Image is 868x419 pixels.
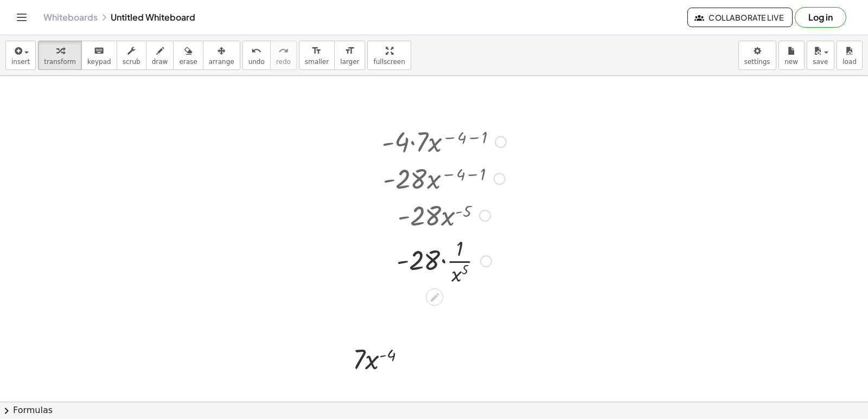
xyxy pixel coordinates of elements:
[179,58,197,66] span: erase
[152,58,168,66] span: draw
[248,58,265,66] span: undo
[11,58,30,66] span: insert
[299,41,335,70] button: format_sizesmaller
[38,41,82,70] button: transform
[13,9,30,26] button: Toggle navigation
[373,58,405,66] span: fullscreen
[687,8,793,27] button: Collaborate Live
[81,41,117,70] button: keyboardkeypad
[251,44,261,57] i: undo
[843,58,857,66] span: load
[242,41,271,70] button: undoundo
[778,41,805,70] button: new
[311,44,322,57] i: format_size
[43,12,98,23] a: Whiteboards
[87,58,111,66] span: keypad
[426,288,443,306] div: Edit math
[278,44,289,57] i: redo
[94,44,104,57] i: keyboard
[795,7,846,28] button: Log in
[5,41,36,70] button: insert
[276,58,291,66] span: redo
[807,41,834,70] button: save
[123,58,141,66] span: scrub
[334,41,365,70] button: format_sizelarger
[738,41,776,70] button: settings
[340,58,359,66] span: larger
[146,41,174,70] button: draw
[744,58,770,66] span: settings
[44,58,76,66] span: transform
[784,58,798,66] span: new
[173,41,203,70] button: erase
[305,58,329,66] span: smaller
[270,41,297,70] button: redoredo
[117,41,146,70] button: scrub
[344,44,355,57] i: format_size
[697,12,783,22] span: Collaborate Live
[813,58,828,66] span: save
[203,41,240,70] button: arrange
[209,58,234,66] span: arrange
[837,41,863,70] button: load
[367,41,411,70] button: fullscreen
